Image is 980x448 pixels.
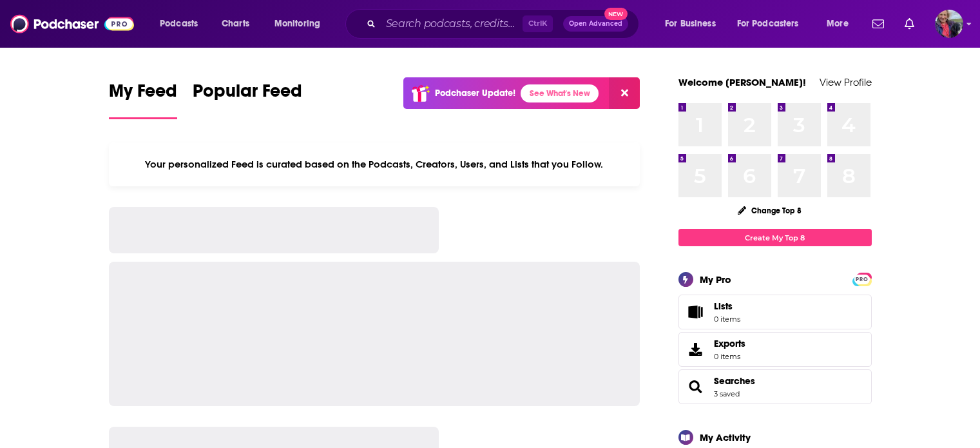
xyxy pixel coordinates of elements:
[435,88,515,99] p: Podchaser Update!
[569,21,622,27] span: Open Advanced
[678,295,872,329] a: Lists
[381,14,523,34] input: Search podcasts, credits, & more...
[714,389,740,398] a: 3 saved
[678,369,872,404] span: Searches
[854,275,870,284] span: PRO
[737,15,799,33] span: For Podcasters
[683,303,709,321] span: Lists
[714,375,755,387] a: Searches
[683,340,709,358] span: Exports
[10,12,134,36] img: Podchaser - Follow, Share and Rate Podcasts
[222,15,249,33] span: Charts
[656,14,732,34] button: open menu
[274,15,320,33] span: Monitoring
[935,10,963,38] img: User Profile
[714,300,740,312] span: Lists
[935,10,963,38] span: Logged in as KateFT
[729,14,818,34] button: open menu
[678,76,806,88] a: Welcome [PERSON_NAME]!
[665,15,716,33] span: For Business
[854,274,870,284] a: PRO
[867,13,889,35] a: Show notifications dropdown
[683,378,709,396] a: Searches
[109,80,177,110] span: My Feed
[109,142,640,186] div: Your personalized Feed is curated based on the Podcasts, Creators, Users, and Lists that you Follow.
[714,300,733,312] span: Lists
[714,352,745,361] span: 0 items
[714,338,745,349] span: Exports
[109,80,177,119] a: My Feed
[700,431,751,443] div: My Activity
[193,80,302,119] a: Popular Feed
[604,8,628,20] span: New
[827,15,849,33] span: More
[213,14,257,34] a: Charts
[193,80,302,110] span: Popular Feed
[899,13,919,35] a: Show notifications dropdown
[678,229,872,246] a: Create My Top 8
[818,14,865,34] button: open menu
[160,15,198,33] span: Podcasts
[358,9,651,39] div: Search podcasts, credits, & more...
[151,14,215,34] button: open menu
[523,15,553,32] span: Ctrl K
[935,10,963,38] button: Show profile menu
[700,273,731,286] div: My Pro
[563,16,628,32] button: Open AdvancedNew
[820,76,872,88] a: View Profile
[730,202,810,219] button: Change Top 8
[714,315,740,324] span: 0 items
[521,84,599,102] a: See What's New
[678,332,872,367] a: Exports
[265,14,337,34] button: open menu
